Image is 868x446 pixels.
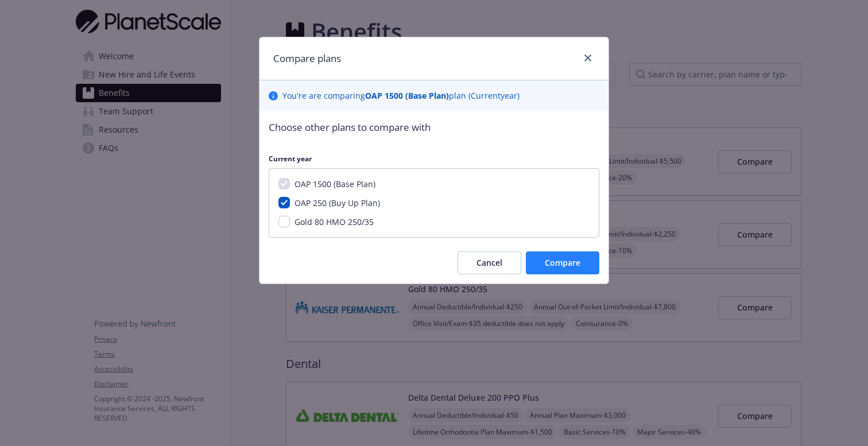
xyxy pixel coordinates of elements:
[273,51,341,66] h1: Compare plans
[294,197,380,208] span: OAP 250 (Buy Up Plan)
[269,154,599,164] p: Current year
[282,90,520,102] p: You ' re are comparing plan ( Current year)
[365,90,449,101] b: OAP 1500 (Base Plan)
[476,257,502,268] span: Cancel
[526,251,599,274] button: Compare
[545,257,580,268] span: Compare
[294,179,375,189] span: OAP 1500 (Base Plan)
[294,216,374,227] span: Gold 80 HMO 250/35
[458,251,521,274] button: Cancel
[581,51,595,65] a: close
[269,120,599,135] p: Choose other plans to compare with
